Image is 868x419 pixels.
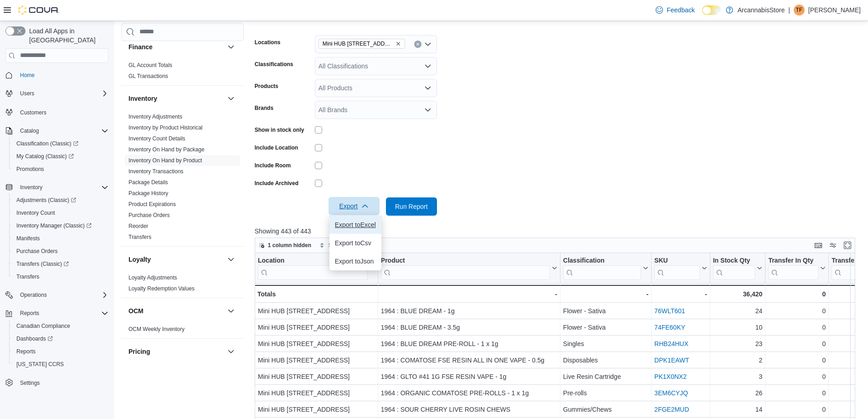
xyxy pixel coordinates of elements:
span: OCM Weekly Inventory [128,326,185,333]
a: Manifests [13,233,43,244]
button: Inventory [128,94,224,103]
a: Classification (Classic) [9,137,112,150]
button: Location [258,257,375,280]
button: Users [2,87,112,100]
span: Classification (Classic) [16,140,78,147]
div: Mini HUB [STREET_ADDRESS] [258,388,375,398]
label: Brands [255,104,273,112]
p: | [788,5,790,16]
span: My Catalog (Classic) [13,151,108,162]
h3: Inventory [128,94,157,103]
span: Transfers [16,273,39,280]
button: Open list of options [424,84,431,92]
a: Package History [128,190,168,197]
span: GL Account Totals [128,62,172,69]
span: Dashboards [16,335,53,342]
button: Users [16,88,38,99]
div: 1964 : ORGANIC COMATOSE PRE-ROLLS - 1 x 1g [381,388,557,398]
span: Promotions [13,164,108,175]
button: SKU [654,257,707,280]
button: Sort fields [316,240,356,251]
button: Canadian Compliance [9,320,112,332]
span: TF [796,5,803,16]
div: Loyalty [121,272,244,298]
div: Transfer In Qty [768,257,818,265]
button: 1 column hidden [255,240,315,251]
label: Include Room [255,162,291,169]
a: Canadian Compliance [13,321,74,331]
span: Transfers (Classic) [13,259,108,269]
a: Loyalty Adjustments [128,274,177,281]
button: Export [329,197,380,215]
span: Sort fields [329,242,353,249]
a: Promotions [13,164,48,175]
span: Inventory Count [16,209,55,217]
span: Product Expirations [128,201,176,208]
span: Loyalty Redemption Values [128,285,195,292]
a: RHB24HUX [654,340,688,347]
span: Inventory [16,182,108,193]
span: Reports [16,308,108,319]
div: 0 [768,355,826,366]
div: Gummies/Chews [563,404,648,415]
button: OCM [226,305,236,316]
button: Finance [128,42,224,52]
span: Mini HUB [STREET_ADDRESS] [323,39,394,48]
span: Canadian Compliance [16,322,70,330]
span: Purchase Orders [128,212,170,219]
button: Transfer In Qty [768,257,826,280]
span: Washington CCRS [13,359,108,370]
div: 1964 : BLUE DREAM - 3.5g [381,322,557,333]
a: Customers [16,107,50,118]
div: OCM [121,324,244,338]
button: Reports [9,345,112,358]
div: 1964 : BLUE DREAM - 1g [381,305,557,316]
div: 0 [768,322,826,333]
span: Transfers [13,271,108,282]
span: Inventory Manager (Classic) [13,220,108,231]
div: Transfer In Qty [768,257,818,280]
div: SKU [654,257,700,265]
a: Adjustments (Classic) [13,195,80,206]
button: Display options [827,240,838,251]
button: Inventory [226,93,236,104]
span: Export to Excel [335,221,376,228]
span: Manifests [16,235,40,242]
button: Classification [563,257,648,280]
span: Classification (Classic) [13,138,108,149]
button: Open list of options [424,41,431,48]
span: Purchase Orders [13,246,108,257]
a: Transfers (Classic) [13,259,72,269]
span: My Catalog (Classic) [16,153,74,160]
div: 0 [768,289,826,300]
button: Operations [2,289,112,301]
span: Export to Json [335,258,376,265]
span: Reports [20,310,39,317]
a: Inventory Count [13,207,59,218]
span: Inventory On Hand by Package [128,146,205,153]
span: Inventory Transactions [128,168,184,175]
span: Feedback [667,5,694,15]
div: 1964 : COMATOSE FSE RESIN ALL IN ONE VAPE - 0.5g [381,355,557,366]
h3: Loyalty [128,255,151,264]
div: 36,420 [713,289,763,300]
span: Users [20,90,34,97]
span: Run Report [395,202,428,211]
span: Catalog [16,125,108,136]
span: Inventory [20,184,42,191]
button: Transfers [9,270,112,283]
div: Product [381,257,550,280]
span: Inventory Count [13,207,108,218]
button: In Stock Qty [713,257,763,280]
span: Settings [16,377,108,388]
a: Purchase Orders [13,246,62,257]
a: Inventory Manager (Classic) [9,219,112,232]
label: Locations [255,39,281,46]
a: 3EM6CYJQ [654,389,688,397]
a: GL Transactions [128,73,168,79]
span: Export [334,197,374,215]
div: 23 [713,338,763,349]
a: 74FE60KY [654,324,685,331]
span: Home [16,69,108,81]
div: Mini HUB [STREET_ADDRESS] [258,355,375,366]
